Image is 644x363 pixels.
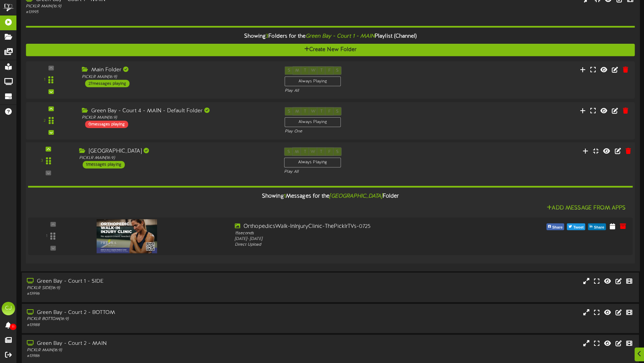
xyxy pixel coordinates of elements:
button: Home [105,3,118,15]
div: CJ [2,302,15,315]
div: 27 messages playing [85,80,129,87]
div: Revel Support says… [5,191,129,213]
div: c: [PHONE_NUMBER] [30,133,123,140]
div: OrthopedicsWalk-InInjuryClinic-ThePicklrTVs-0725 [235,223,477,231]
div: # 13996 [27,291,274,297]
div: Always Playing [284,158,341,168]
div: Main Folder [82,66,275,74]
button: Share [546,224,564,230]
div: Those should be appearing now, can you get verification from each location please?Thank you!Add r... [5,53,110,87]
div: [DATE] [5,182,129,191]
div: PICKLR SIDE ( 16:9 ) [27,285,274,291]
div: PICKLR BOTTOM ( 16:9 ) [27,316,274,322]
div: [DATE] - [DATE] [235,236,477,242]
div: Always Playing [285,117,341,127]
div: Green Bay - Court 2 - BOTTOM [27,309,274,317]
div: Green Bay - Court 4 - MAIN - Default Folder [82,107,275,115]
div: Showing Folders for the Playlist (Channel) [21,29,640,44]
div: Play All [284,169,428,175]
span: 11 [10,324,16,330]
div: PICKLR MAIN ( 16:9 ) [26,4,274,9]
div: 0 messages playing [85,121,128,128]
span: 1 [284,194,286,200]
button: Gif picker [32,220,37,226]
i: [GEOGRAPHIC_DATA] [329,194,382,200]
button: Add Message From Apps [545,204,628,212]
div: PICKLR MAIN ( 16:9 ) [27,348,274,353]
div: Thank you! [11,77,105,83]
a: [PERSON_NAME][EMAIL_ADDRESS][DOMAIN_NAME] [30,15,111,27]
div: Green Bay - Court 1 - SIDE [27,278,274,285]
i: Partnership Success Manager [30,114,99,119]
div: # 13986 [27,353,274,359]
button: Emoji picker [21,220,26,226]
div: Direct Upload [235,242,477,248]
div: I will ask them to confirm. Thank you![PERSON_NAME] [30,97,123,110]
div: Close [118,3,130,15]
textarea: Message… [6,206,128,217]
div: Play All [285,88,427,94]
button: Create New Folder [26,44,635,56]
div: I will ask them to confirm. Thank you![PERSON_NAME]Partnership Success Manager The Picklr Incc: [... [24,93,129,176]
button: Start recording [43,220,48,226]
p: The team can also help [33,8,84,15]
span: Tweet [572,224,585,231]
h1: Revel Support [33,3,70,8]
button: Upload attachment [10,220,16,226]
span: Share [592,224,605,231]
i: Green Bay - Court 1 - MAIN [306,33,375,39]
img: d4116af7-8243-4c65-a82a-45a503341fd2.jpg [97,219,157,253]
span: Share [551,224,564,231]
div: PICKLR MAIN ( 16:9 ) [79,155,274,161]
div: Those should be appearing now, can you get verification from each location please? [11,57,105,77]
div: 1 messages playing [83,161,125,169]
div: 15 seconds [235,231,477,236]
div: [GEOGRAPHIC_DATA] [79,148,274,155]
div: PICKLR MAIN ( 16:9 ) [82,115,275,121]
a: [PERSON_NAME][EMAIL_ADDRESS][DOMAIN_NAME] [30,144,111,156]
img: Profile image for Revel Support [19,4,30,14]
div: Play One [285,129,427,134]
button: Share [588,224,606,230]
button: Send a message… [115,217,126,228]
div: Showing Messages for the Folder [23,190,638,204]
button: Tweet [567,224,585,230]
a: The Picklr Inc [30,124,61,129]
div: Green Bay - Court 2 - MAIN [27,340,274,348]
span: 3 [266,33,268,39]
button: go back [4,3,17,15]
div: # 13995 [26,9,274,15]
div: Help Soup understand how they’re doing: [11,195,105,208]
div: Soup says… [5,53,129,92]
div: Help Soup understand how they’re doing: [5,191,110,212]
div: Christine says… [5,93,129,182]
div: Always Playing [285,76,341,86]
div: PICKLR MAIN ( 16:9 ) [82,74,275,80]
div: # 13988 [27,322,274,328]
